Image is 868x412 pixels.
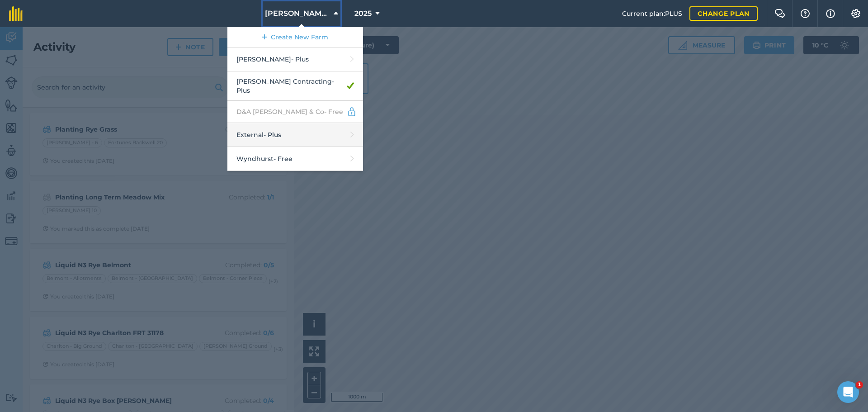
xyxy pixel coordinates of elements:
[227,101,363,123] a: D&A [PERSON_NAME] & Co- Free
[800,9,811,18] img: A question mark icon
[227,147,363,171] a: Wyndhurst- Free
[354,8,372,19] span: 2025
[227,123,363,147] a: External- Plus
[689,6,758,21] a: Change plan
[856,381,863,388] span: 1
[9,6,23,21] img: fieldmargin Logo
[265,8,330,19] span: [PERSON_NAME] Contracting
[227,71,363,101] a: [PERSON_NAME] Contracting- Plus
[227,47,363,71] a: [PERSON_NAME]- Plus
[826,8,835,19] img: svg+xml;base64,PHN2ZyB4bWxucz0iaHR0cDovL3d3dy53My5vcmcvMjAwMC9zdmciIHdpZHRoPSIxNyIgaGVpZ2h0PSIxNy...
[850,9,861,18] img: A cog icon
[622,9,682,19] span: Current plan : PLUS
[837,381,859,403] iframe: Intercom live chat
[774,9,785,18] img: Two speech bubbles overlapping with the left bubble in the forefront
[347,106,357,117] img: svg+xml;base64,PD94bWwgdmVyc2lvbj0iMS4wIiBlbmNvZGluZz0idXRmLTgiPz4KPCEtLSBHZW5lcmF0b3I6IEFkb2JlIE...
[227,27,363,47] a: Create New Farm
